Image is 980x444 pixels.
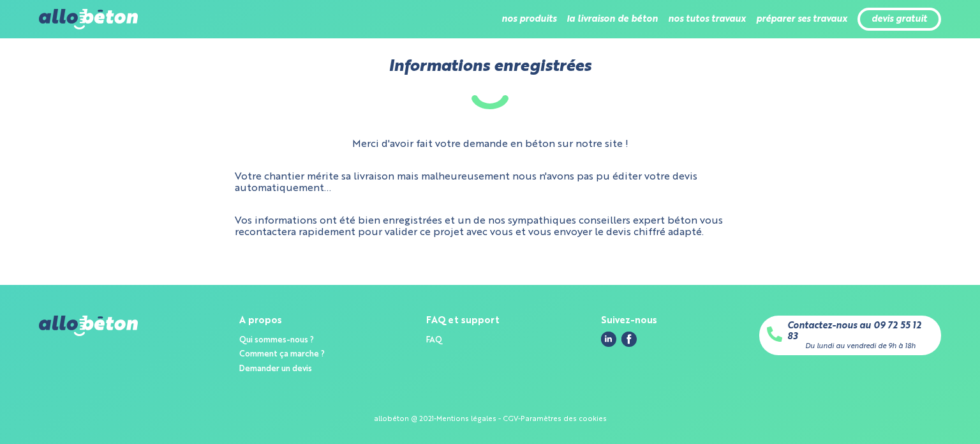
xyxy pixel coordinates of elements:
[434,415,436,424] div: -
[872,14,927,25] a: devis gratuit
[567,4,658,34] li: la livraison de béton
[374,415,434,424] div: allobéton @ 2021
[805,342,916,351] div: Du lundi au vendredi de 9h à 18h
[756,4,847,34] li: préparer ses travaux
[866,394,966,430] iframe: Help widget launcher
[498,415,501,423] span: -
[436,415,496,423] a: Mentions légales
[39,316,137,336] img: allobéton
[352,139,628,150] p: Merci d'avoir fait votre demande en béton sur notre site !
[521,415,607,423] a: Paramètres des cookies
[503,415,518,423] a: CGV
[235,215,745,239] p: Vos informations ont été bien enregistrées et un de nos sympathiques conseillers expert béton vou...
[601,316,657,326] div: Suivez-nous
[518,415,521,424] div: -
[787,321,933,342] a: Contactez-nous au 09 72 55 12 83
[668,4,746,34] li: nos tutos travaux
[239,336,314,344] a: Qui sommes-nous ?
[426,336,442,344] a: FAQ
[501,4,556,34] li: nos produits
[239,316,325,326] div: A propos
[426,316,500,326] div: FAQ et support
[235,171,745,195] p: Votre chantier mérite sa livraison mais malheureusement nous n'avons pas pu éditer votre devis au...
[39,9,137,29] img: allobéton
[239,365,312,373] a: Demander un devis
[239,350,325,358] a: Comment ça marche ?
